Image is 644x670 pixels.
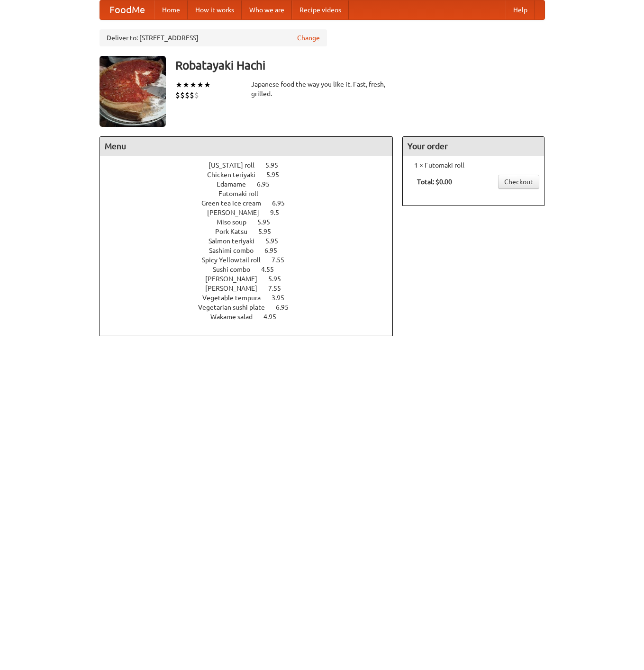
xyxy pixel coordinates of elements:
[213,266,291,273] a: Sushi combo 4.55
[217,180,255,188] span: Edamame
[266,171,289,179] span: 5.95
[268,285,290,292] span: 7.55
[180,90,185,100] li: $
[207,209,269,216] span: [PERSON_NAME]
[190,80,197,90] li: ★
[257,180,279,188] span: 6.95
[209,161,296,169] a: [US_STATE] roll 5.95
[213,266,260,273] span: Sushi combo
[215,228,289,235] a: Pork Katsu 5.95
[175,56,545,75] h3: Robatayaki Hachi
[205,285,267,292] span: [PERSON_NAME]
[201,199,271,207] span: Green tea ice cream
[268,275,290,283] span: 5.95
[100,0,154,19] a: FoodMe
[209,237,264,245] span: Salmon teriyaki
[202,294,302,302] a: Vegetable tempura 3.95
[506,0,535,19] a: Help
[272,256,294,264] span: 7.55
[417,178,452,186] b: Total: $0.00
[272,199,294,207] span: 6.95
[217,218,256,226] span: Miso soup
[175,90,180,100] li: $
[218,190,285,197] a: Futomaki roll
[197,80,204,90] li: ★
[182,80,190,90] li: ★
[198,304,274,311] span: Vegetarian sushi plate
[403,137,544,156] h4: Your order
[210,313,262,321] span: Wakame salad
[265,237,288,245] span: 5.95
[218,190,268,197] span: Futomaki roll
[257,218,280,226] span: 5.95
[185,90,190,100] li: $
[263,313,286,321] span: 4.95
[205,285,299,292] a: [PERSON_NAME] 7.55
[100,137,393,156] h4: Menu
[198,304,306,311] a: Vegetarian sushi plate 6.95
[276,304,298,311] span: 6.95
[498,175,539,189] a: Checkout
[251,80,393,98] div: Japanese food the way you like it. Fast, fresh, grilled.
[261,266,283,273] span: 4.55
[202,294,270,302] span: Vegetable tempura
[292,0,349,19] a: Recipe videos
[204,80,211,90] li: ★
[297,33,320,43] a: Change
[217,180,287,188] a: Edamame 6.95
[265,161,288,169] span: 5.95
[217,218,288,226] a: Miso soup 5.95
[207,171,297,179] a: Chicken teriyaki 5.95
[209,161,264,169] span: [US_STATE] roll
[270,209,289,216] span: 9.5
[202,256,302,264] a: Spicy Yellowtail roll 7.55
[209,237,296,245] a: Salmon teriyaki 5.95
[100,56,166,127] img: angular.jpg
[258,228,281,235] span: 5.95
[272,294,294,302] span: 3.95
[190,90,194,100] li: $
[215,228,257,235] span: Pork Katsu
[207,171,265,179] span: Chicken teriyaki
[205,275,299,283] a: [PERSON_NAME] 5.95
[154,0,188,19] a: Home
[188,0,242,19] a: How it works
[194,90,199,100] li: $
[242,0,292,19] a: Who we are
[210,313,294,321] a: Wakame salad 4.95
[264,247,287,254] span: 6.95
[100,29,327,46] div: Deliver to: [STREET_ADDRESS]
[408,161,539,170] li: 1 × Futomaki roll
[207,209,297,216] a: [PERSON_NAME] 9.5
[205,275,267,283] span: [PERSON_NAME]
[209,247,263,254] span: Sashimi combo
[209,247,295,254] a: Sashimi combo 6.95
[175,80,182,90] li: ★
[202,256,270,264] span: Spicy Yellowtail roll
[201,199,302,207] a: Green tea ice cream 6.95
